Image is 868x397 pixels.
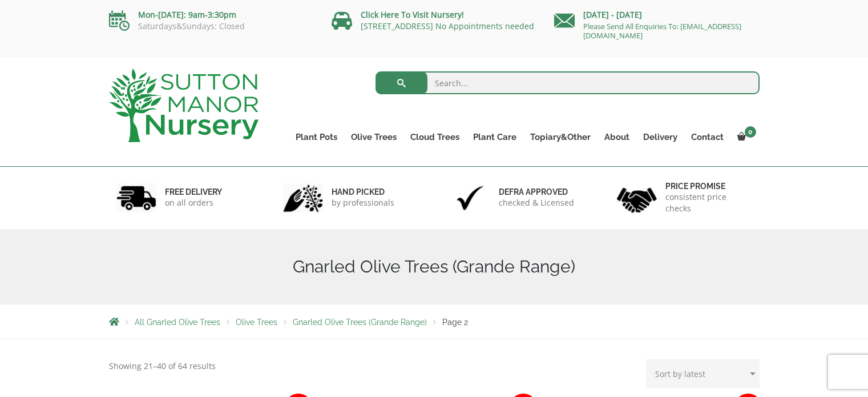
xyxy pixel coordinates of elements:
[684,129,730,145] a: Contact
[745,126,756,138] span: 0
[376,71,760,94] input: Search...
[165,197,222,208] p: on all orders
[617,181,657,215] img: 4.jpg
[403,129,466,145] a: Cloud Trees
[665,191,752,214] p: consistent price checks
[109,69,259,142] img: logo
[289,129,344,145] a: Plant Pots
[597,129,636,145] a: About
[109,8,314,22] p: Mon-[DATE]: 9am-3:30pm
[283,183,323,212] img: 2.jpg
[361,21,534,31] a: [STREET_ADDRESS] No Appointments needed
[109,359,216,373] p: Showing 21–40 of 64 results
[636,129,684,145] a: Delivery
[450,183,490,212] img: 3.jpg
[109,256,760,277] h1: Gnarled Olive Trees (Grande Range)
[466,129,523,145] a: Plant Care
[646,359,760,388] select: Shop order
[554,8,760,22] p: [DATE] - [DATE]
[499,197,574,208] p: checked & Licensed
[499,187,574,197] h6: Defra approved
[361,9,464,20] a: Click Here To Visit Nursery!
[344,129,403,145] a: Olive Trees
[116,183,156,212] img: 1.jpg
[165,187,222,197] h6: FREE DELIVERY
[293,318,427,327] a: Gnarled Olive Trees (Grande Range)
[730,129,760,145] a: 0
[135,318,220,327] a: All Gnarled Olive Trees
[442,318,468,327] span: Page 2
[332,197,394,208] p: by professionals
[523,129,597,145] a: Topiary&Other
[109,22,314,31] p: Saturdays&Sundays: Closed
[665,181,752,191] h6: Price promise
[332,187,394,197] h6: hand picked
[109,317,760,326] nav: Breadcrumbs
[236,318,277,327] a: Olive Trees
[583,21,741,41] a: Please Send All Enquiries To: [EMAIL_ADDRESS][DOMAIN_NAME]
